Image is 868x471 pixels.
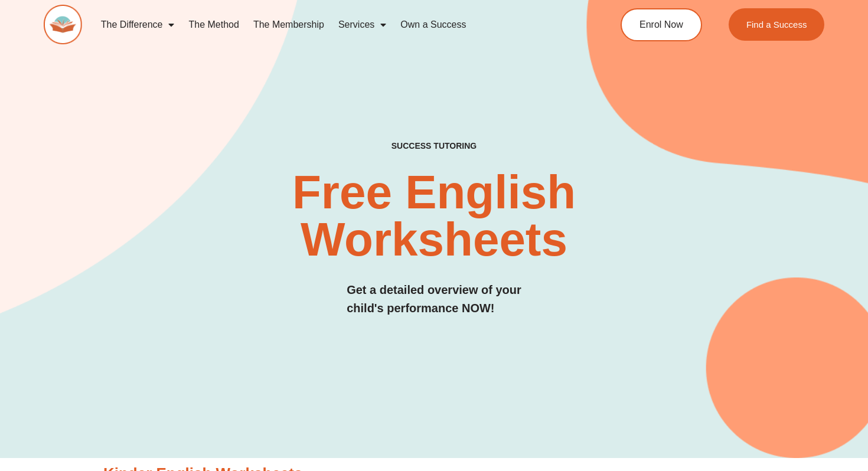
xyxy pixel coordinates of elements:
h4: SUCCESS TUTORING​ [318,141,550,151]
a: Enrol Now [621,8,702,41]
span: Enrol Now [639,20,683,30]
a: Services [331,11,393,38]
h2: Free English Worksheets​ [176,169,691,263]
span: Find a Success [746,20,807,29]
a: The Membership [246,11,331,38]
nav: Menu [94,11,576,38]
a: Find a Success [729,8,825,41]
a: The Difference [94,11,182,38]
h3: Get a detailed overview of your child's performance NOW! [347,281,521,318]
a: The Method [181,11,246,38]
a: Own a Success [393,11,473,38]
